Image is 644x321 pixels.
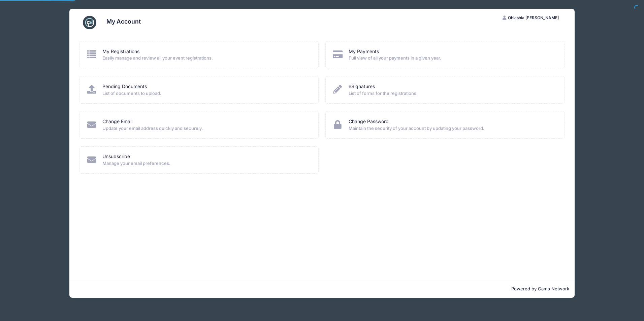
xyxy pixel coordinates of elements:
span: List of forms for the registrations. [349,90,556,97]
button: Ohlashia [PERSON_NAME] [497,12,565,24]
span: List of documents to upload. [102,90,310,97]
img: CampNetwork [83,16,96,29]
a: Pending Documents [102,83,147,90]
span: Easily manage and review all your event registrations. [102,55,310,62]
span: Full view of all your payments in a given year. [349,55,556,62]
a: Change Password [349,118,389,125]
a: eSignatures [349,83,375,90]
a: Change Email [102,118,132,125]
span: Maintain the security of your account by updating your password. [349,125,556,132]
a: My Payments [349,48,379,55]
span: Ohlashia [PERSON_NAME] [508,15,559,20]
a: My Registrations [102,48,139,55]
h3: My Account [106,18,141,25]
span: Update your email address quickly and securely. [102,125,310,132]
a: Unsubscribe [102,153,130,160]
p: Powered by Camp Network [75,286,569,292]
span: Manage your email preferences. [102,160,310,167]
